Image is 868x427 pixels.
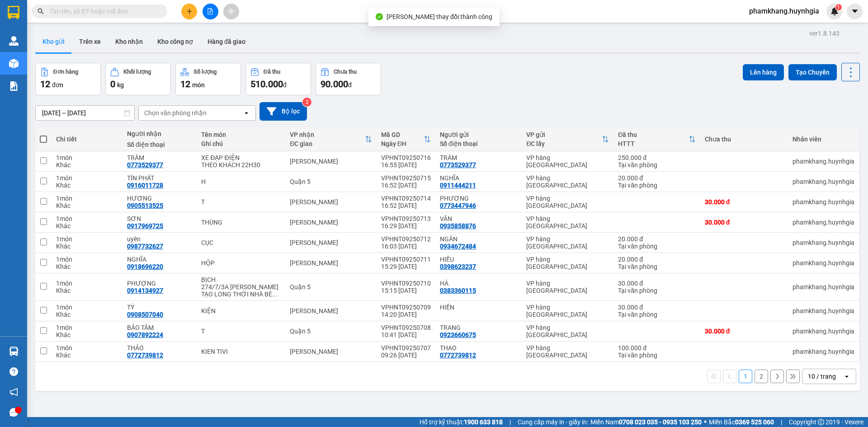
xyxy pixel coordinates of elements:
[618,344,696,352] div: 100.000 đ
[440,324,518,331] div: TRANG
[201,307,281,314] div: KIỆN
[526,195,609,209] div: VP hàng [GEOGRAPHIC_DATA]
[704,420,707,424] span: ⚪️
[105,63,171,95] button: Khối lượng0kg
[201,283,281,298] div: 274/7/3A NGUYỄN VĂN TẠO LONG THỚI NHÀ BÈ GTN 120
[755,370,768,383] button: 2
[8,8,99,29] div: VP hàng [GEOGRAPHIC_DATA]
[440,344,518,352] div: THAO
[290,140,365,147] div: ĐC giao
[56,215,118,222] div: 1 món
[50,6,156,16] input: Tìm tên, số ĐT hoặc mã đơn
[186,8,193,14] span: plus
[290,219,372,226] div: [PERSON_NAME]
[144,108,207,117] div: Chọn văn phòng nhận
[526,324,609,338] div: VP hàng [GEOGRAPHIC_DATA]
[203,4,218,19] button: file-add
[440,235,518,243] div: NGÂN
[618,182,696,189] div: Tại văn phòng
[735,418,774,426] strong: 0369 525 060
[201,219,281,226] div: THÙNG
[123,69,151,75] div: Khối lượng
[290,259,372,267] div: [PERSON_NAME]
[440,331,476,338] div: 0923660675
[851,7,859,15] span: caret-down
[127,311,163,318] div: 0908507040
[302,98,311,107] sup: 2
[440,304,518,311] div: HIỀN
[290,307,372,314] div: [PERSON_NAME]
[127,287,163,294] div: 0914134927
[376,13,383,20] span: check-circle
[440,352,476,359] div: 0772739812
[117,81,124,89] span: kg
[56,202,118,209] div: Khác
[381,154,431,161] div: VPHNT09250716
[56,263,118,270] div: Khác
[283,81,287,89] span: đ
[56,304,118,311] div: 1 món
[381,131,424,138] div: Mã GD
[440,215,518,222] div: VÂN
[381,256,431,263] div: VPHNT09250711
[56,195,118,202] div: 1 món
[127,352,163,359] div: 0772739812
[793,348,854,355] div: phamkhang.huynhgia
[127,154,192,161] div: TRÂM
[705,136,783,143] div: Chưa thu
[381,263,431,270] div: 15:29 [DATE]
[793,239,854,246] div: phamkhang.huynhgia
[348,81,352,89] span: đ
[440,263,476,270] div: 0398623237
[56,243,118,250] div: Khác
[381,202,431,209] div: 16:52 [DATE]
[381,161,431,169] div: 16:55 [DATE]
[127,222,163,230] div: 0917969725
[56,287,118,294] div: Khác
[618,161,696,169] div: Tại văn phòng
[127,195,192,202] div: HƯƠNG
[618,352,696,359] div: Tại văn phòng
[334,69,357,75] div: Chưa thu
[793,198,854,206] div: phamkhang.huynhgia
[518,417,588,427] span: Cung cấp máy in - giấy in:
[201,259,281,267] div: HỘP
[9,59,19,68] img: warehouse-icon
[56,222,118,230] div: Khác
[106,28,178,39] div: TRÂM
[526,256,609,270] div: VP hàng [GEOGRAPHIC_DATA]
[223,4,239,19] button: aim
[127,141,192,148] div: Số điện thoại
[290,348,372,355] div: [PERSON_NAME]
[440,222,476,230] div: 0935858876
[40,79,50,89] span: 12
[201,154,281,161] div: XE ĐẠP ĐIỆN
[440,256,518,263] div: HIẾU
[127,243,163,250] div: 0987732627
[793,283,854,291] div: phamkhang.huynhgia
[201,328,281,335] div: T
[127,182,163,189] div: 0916011728
[793,178,854,185] div: phamkhang.huynhgia
[381,304,431,311] div: VPHNT09250709
[440,182,476,189] div: 0911444211
[381,182,431,189] div: 16:52 [DATE]
[440,154,518,161] div: TRÂM
[526,215,609,230] div: VP hàng [GEOGRAPHIC_DATA]
[127,161,163,169] div: 0773529377
[201,131,281,138] div: Tên món
[290,283,372,291] div: Quận 5
[526,235,609,250] div: VP hàng [GEOGRAPHIC_DATA]
[127,263,163,270] div: 0918696220
[9,81,19,91] img: solution-icon
[526,140,602,147] div: ĐC lấy
[207,8,213,14] span: file-add
[127,324,192,331] div: BẢO TÂM
[290,158,372,165] div: [PERSON_NAME]
[381,174,431,182] div: VPHNT09250715
[381,311,431,318] div: 14:20 [DATE]
[847,4,863,19] button: caret-down
[56,256,118,263] div: 1 món
[381,243,431,250] div: 16:03 [DATE]
[56,161,118,169] div: Khác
